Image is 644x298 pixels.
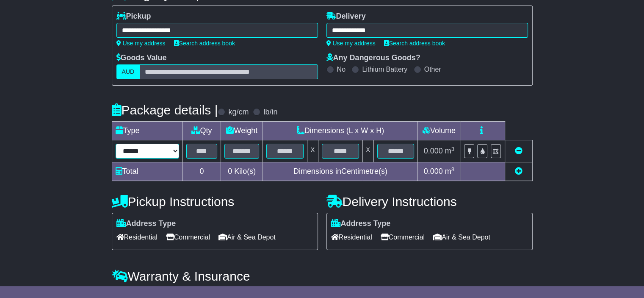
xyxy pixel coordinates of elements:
[433,231,490,244] span: Air & Sea Depot
[228,167,232,175] span: 0
[112,195,318,209] h4: Pickup Instructions
[182,122,221,140] td: Qty
[112,162,182,181] td: Total
[228,108,249,117] label: kg/cm
[326,40,376,47] a: Use my address
[515,147,522,155] a: Remove this item
[362,65,407,73] label: Lithium Battery
[326,12,366,21] label: Delivery
[331,231,372,244] span: Residential
[307,140,318,162] td: x
[174,40,235,47] a: Search address book
[326,195,533,209] h4: Delivery Instructions
[116,231,158,244] span: Residential
[515,167,522,175] a: Add new item
[263,108,277,117] label: lb/in
[112,122,182,140] td: Type
[112,103,218,117] h4: Package details |
[116,53,167,63] label: Goods Value
[182,162,221,181] td: 0
[116,219,176,228] label: Address Type
[218,231,276,244] span: Air & Sea Depot
[445,147,455,155] span: m
[384,40,445,47] a: Search address book
[221,122,263,140] td: Weight
[166,231,210,244] span: Commercial
[424,147,443,155] span: 0.000
[116,40,166,47] a: Use my address
[263,122,418,140] td: Dimensions (L x W x H)
[326,53,420,63] label: Any Dangerous Goods?
[451,146,455,152] sup: 3
[221,162,263,181] td: Kilo(s)
[424,65,441,73] label: Other
[263,162,418,181] td: Dimensions in Centimetre(s)
[445,167,455,175] span: m
[116,64,140,79] label: AUD
[418,122,460,140] td: Volume
[424,167,443,175] span: 0.000
[112,269,533,283] h4: Warranty & Insurance
[451,166,455,173] sup: 3
[337,65,345,73] label: No
[381,231,425,244] span: Commercial
[116,12,151,21] label: Pickup
[362,140,373,162] td: x
[331,219,391,228] label: Address Type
